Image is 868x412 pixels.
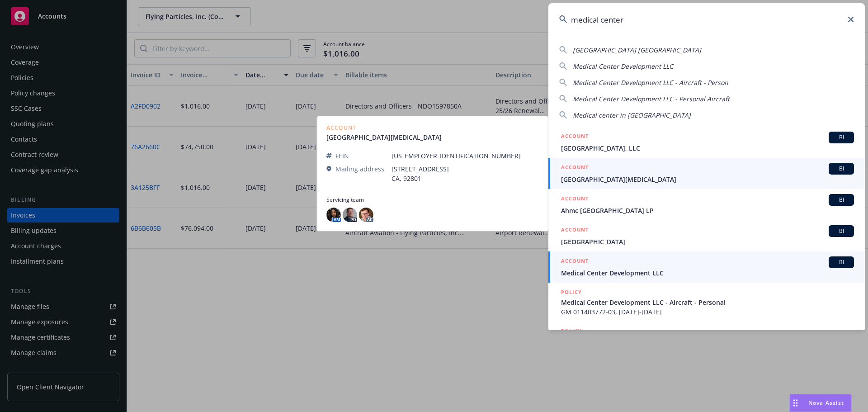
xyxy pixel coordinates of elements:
[548,220,865,251] a: ACCOUNTBI[GEOGRAPHIC_DATA]
[573,95,730,103] span: Medical Center Development LLC - Personal Aircraft
[561,225,589,236] h5: ACCOUNT
[832,165,850,173] span: BI
[548,3,865,36] input: Search...
[561,256,589,267] h5: ACCOUNT
[573,62,673,71] span: Medical Center Development LLC
[548,189,865,220] a: ACCOUNTBIAhmc [GEOGRAPHIC_DATA] LP
[790,394,801,412] div: Drag to move
[561,206,854,215] span: Ahmc [GEOGRAPHIC_DATA] LP
[561,237,854,246] span: [GEOGRAPHIC_DATA]
[561,288,582,297] h5: POLICY
[561,175,854,184] span: [GEOGRAPHIC_DATA][MEDICAL_DATA]
[548,322,865,360] a: POLICY
[561,163,589,174] h5: ACCOUNT
[548,158,865,189] a: ACCOUNTBI[GEOGRAPHIC_DATA][MEDICAL_DATA]
[789,394,852,412] button: Nova Assist
[548,127,865,158] a: ACCOUNTBI[GEOGRAPHIC_DATA], LLC
[832,196,850,204] span: BI
[832,133,850,142] span: BI
[561,327,582,336] h5: POLICY
[561,132,589,142] h5: ACCOUNT
[832,258,850,266] span: BI
[561,143,854,153] span: [GEOGRAPHIC_DATA], LLC
[573,46,701,54] span: [GEOGRAPHIC_DATA] [GEOGRAPHIC_DATA]
[832,227,850,235] span: BI
[548,251,865,283] a: ACCOUNTBIMedical Center Development LLC
[573,111,691,119] span: Medical center in [GEOGRAPHIC_DATA]
[573,78,728,87] span: Medical Center Development LLC - Aircraft - Person
[561,307,854,317] span: GM 011403772-03, [DATE]-[DATE]
[561,268,854,278] span: Medical Center Development LLC
[548,283,865,322] a: POLICYMedical Center Development LLC - Aircraft - PersonalGM 011403772-03, [DATE]-[DATE]
[561,194,589,205] h5: ACCOUNT
[561,298,854,307] span: Medical Center Development LLC - Aircraft - Personal
[808,399,844,407] span: Nova Assist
